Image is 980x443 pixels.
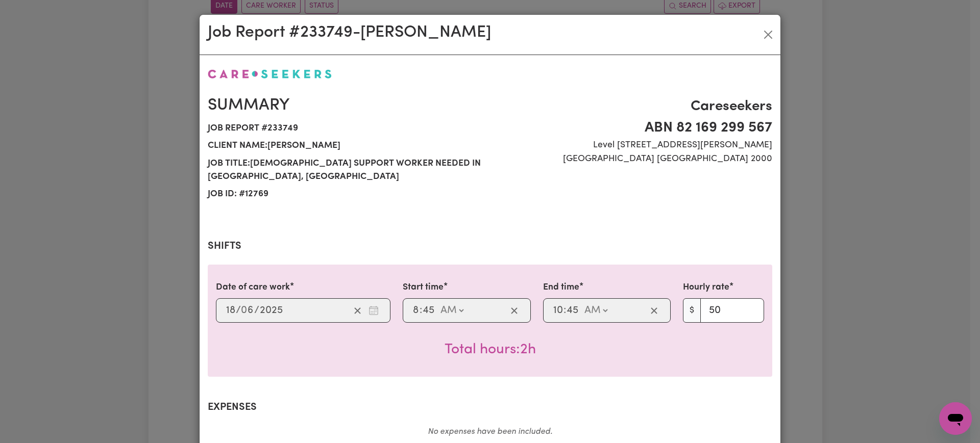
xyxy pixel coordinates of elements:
[208,401,772,413] h2: Expenses
[543,281,579,294] label: End time
[208,96,484,115] h2: Summary
[939,402,972,435] iframe: Button to launch messaging window
[208,23,491,42] h2: Job Report # 233749 - [PERSON_NAME]
[496,152,772,166] span: [GEOGRAPHIC_DATA] [GEOGRAPHIC_DATA] 2000
[683,298,701,323] span: $
[236,305,241,316] span: /
[496,139,772,152] span: Level [STREET_ADDRESS][PERSON_NAME]
[403,281,444,294] label: Start time
[208,69,332,79] img: Careseekers logo
[422,303,435,318] input: --
[563,305,566,316] span: :
[496,96,772,117] span: Careseekers
[216,281,290,294] label: Date of care work
[760,27,776,43] button: Close
[208,186,484,203] span: Job ID: # 12769
[241,303,254,318] input: --
[566,303,579,318] input: --
[350,303,365,318] button: Clear date
[445,343,536,357] span: Total hours worked: 2 hours
[208,240,772,252] h2: Shifts
[226,303,236,318] input: --
[420,305,422,316] span: :
[683,281,729,294] label: Hourly rate
[259,303,283,318] input: ----
[496,117,772,139] span: ABN 82 169 299 567
[208,137,484,154] span: Client name: [PERSON_NAME]
[412,303,420,318] input: --
[254,305,259,316] span: /
[208,120,484,137] span: Job report # 233749
[208,155,484,186] span: Job title: [DEMOGRAPHIC_DATA] Support Worker Needed In [GEOGRAPHIC_DATA], [GEOGRAPHIC_DATA]
[553,303,563,318] input: --
[428,428,552,436] em: No expenses have been included.
[241,305,247,316] span: 0
[365,303,382,318] button: Enter the date of care work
